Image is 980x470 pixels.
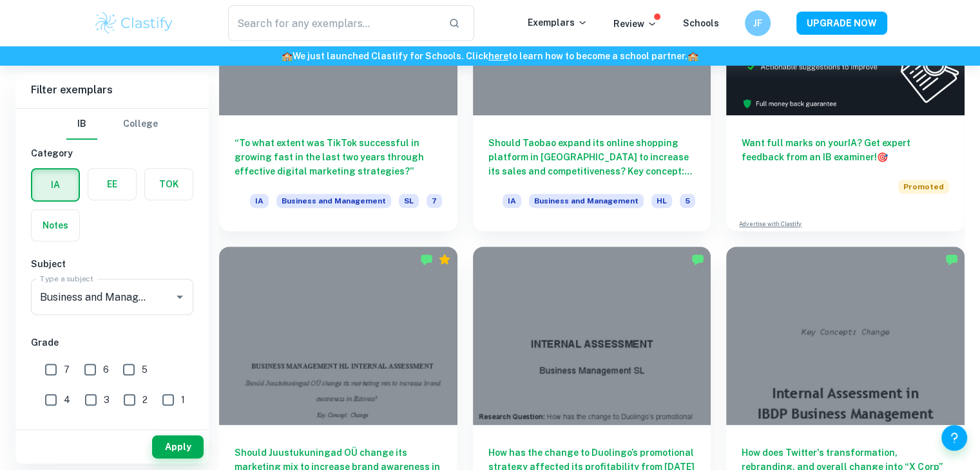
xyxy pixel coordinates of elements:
span: 🎯 [877,152,888,162]
h6: Grade [31,335,193,350]
span: 7 [64,362,70,377]
button: EE [88,169,136,200]
p: Review [613,17,657,31]
h6: “To what extent was TikTok successful in growing fast in the last two years through effective dig... [235,136,442,178]
span: 5 [680,194,695,208]
button: IB [66,109,97,140]
span: IA [503,194,521,208]
a: Schools [683,18,719,28]
button: Notes [32,210,79,241]
a: here [488,51,508,61]
span: 🏫 [687,51,698,61]
h6: Want full marks on your IA ? Get expert feedback from an IB examiner! [742,136,949,164]
span: 🏫 [282,51,293,61]
p: Exemplars [528,15,588,30]
button: College [123,109,158,140]
span: SL [399,194,419,208]
button: IA [32,169,79,200]
span: 4 [64,393,70,407]
span: IA [250,194,269,208]
span: Business and Management [529,194,644,208]
span: 7 [427,194,442,208]
span: HL [651,194,672,208]
span: 2 [142,393,148,407]
span: Promoted [898,180,949,194]
input: Search for any exemplars... [228,5,439,41]
button: UPGRADE NOW [796,12,887,35]
button: Open [171,288,189,306]
h6: Filter exemplars [15,72,209,108]
span: 1 [181,393,185,407]
img: Marked [945,253,958,266]
h6: We just launched Clastify for Schools. Click to learn how to become a school partner. [3,49,977,63]
button: JF [745,10,771,36]
h6: JF [750,16,765,30]
button: TOK [145,169,193,200]
h6: Category [31,146,193,160]
a: Advertise with Clastify [739,220,802,229]
label: Type a subject [40,273,93,284]
h6: Subject [31,257,193,271]
img: Marked [691,253,704,266]
img: Clastify logo [93,10,175,36]
h6: Should Taobao expand its online shopping platform in [GEOGRAPHIC_DATA] to increase its sales and ... [488,136,696,178]
div: Filter type choice [66,109,158,140]
span: Business and Management [276,194,391,208]
div: Premium [438,253,451,266]
span: 5 [142,362,148,377]
span: 3 [104,393,110,407]
img: Marked [420,253,433,266]
span: 6 [103,362,109,377]
button: Apply [152,435,204,458]
button: Help and Feedback [941,425,967,451]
